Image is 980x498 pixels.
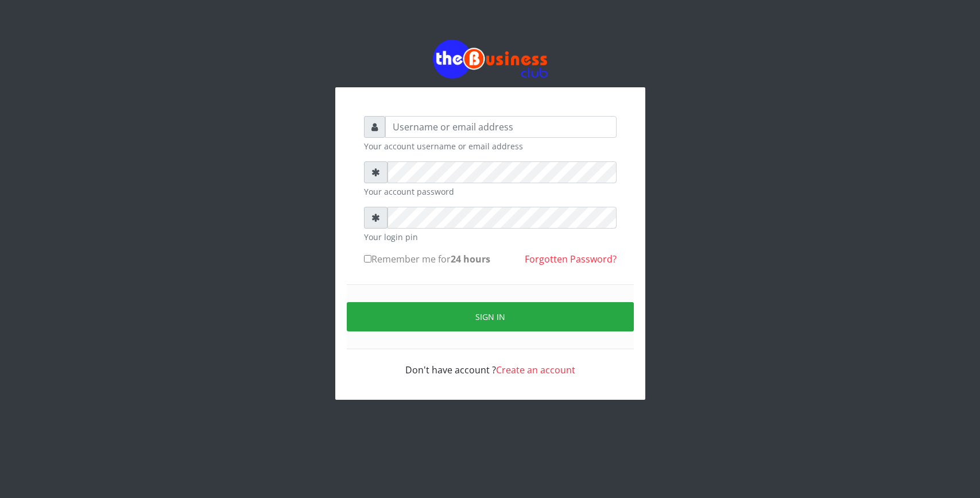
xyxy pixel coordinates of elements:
small: Your account password [364,186,617,198]
small: Your login pin [364,231,617,243]
a: Create an account [496,364,575,376]
input: Username or email address [385,116,617,138]
input: Remember me for24 hours [364,255,371,262]
div: Don't have account ? [364,349,617,377]
small: Your account username or email address [364,140,617,152]
button: Sign in [347,302,634,331]
a: Forgotten Password? [525,253,617,265]
b: 24 hours [451,253,490,265]
label: Remember me for [364,252,490,266]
